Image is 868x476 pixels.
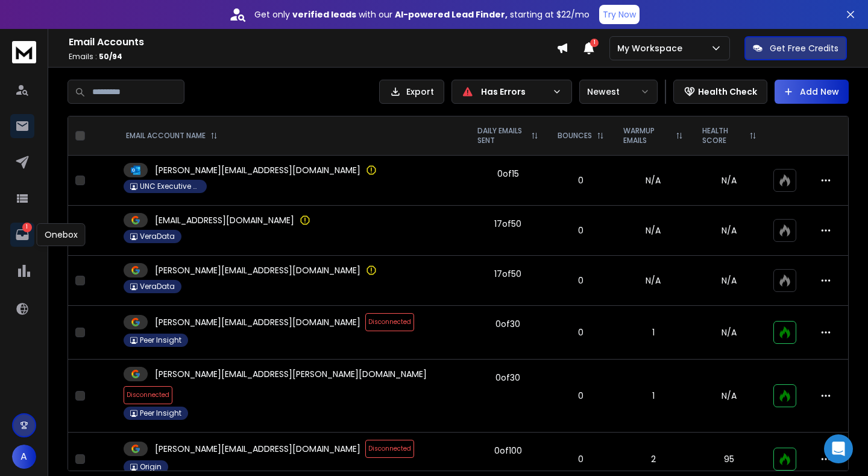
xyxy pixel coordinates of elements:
[555,174,606,186] p: 0
[12,41,36,63] img: logo
[494,218,521,230] div: 17 of 50
[395,8,508,21] strong: AI-powered Lead Finder,
[140,182,200,191] p: UNC Executive Development
[824,434,853,463] div: Open Intercom Messenger
[124,386,172,404] span: Disconnected
[555,274,606,287] p: 0
[69,52,556,62] p: Emails :
[702,126,744,145] p: HEALTH SCORE
[700,326,759,338] p: N/A
[673,80,767,104] button: Health Check
[495,372,520,384] div: 0 of 30
[481,86,547,98] p: Has Errors
[494,268,521,280] div: 17 of 50
[477,126,526,145] p: DAILY EMAILS SENT
[698,86,757,98] p: Health Check
[10,223,34,247] a: 1
[140,462,162,472] p: Origin
[700,224,759,236] p: N/A
[155,316,360,328] p: [PERSON_NAME][EMAIL_ADDRESS][DOMAIN_NAME]
[555,390,606,402] p: 0
[579,80,658,104] button: Newest
[126,131,218,141] div: EMAIL ACCOUNT NAME
[614,256,692,306] td: N/A
[69,35,556,49] h1: Email Accounts
[770,42,838,54] p: Get Free Credits
[495,318,520,330] div: 0 of 30
[37,223,86,246] div: Onebox
[494,445,522,457] div: 0 of 100
[22,223,32,232] p: 1
[590,39,599,47] span: 1
[365,313,414,331] span: Disconnected
[614,306,692,360] td: 1
[12,445,36,469] button: A
[700,390,759,402] p: N/A
[254,8,590,21] p: Get only with our starting at $22/mo
[614,206,692,256] td: N/A
[555,224,606,236] p: 0
[614,360,692,433] td: 1
[140,335,181,345] p: Peer Insight
[497,168,519,180] div: 0 of 15
[700,174,759,186] p: N/A
[155,164,360,176] p: [PERSON_NAME][EMAIL_ADDRESS][DOMAIN_NAME]
[155,443,360,455] p: [PERSON_NAME][EMAIL_ADDRESS][DOMAIN_NAME]
[155,368,427,380] p: [PERSON_NAME][EMAIL_ADDRESS][PERSON_NAME][DOMAIN_NAME]
[555,453,606,465] p: 0
[379,80,444,104] button: Export
[292,8,356,21] strong: verified leads
[599,5,640,24] button: Try Now
[558,131,592,141] p: BOUNCES
[700,274,759,287] p: N/A
[614,156,692,206] td: N/A
[775,80,849,104] button: Add New
[555,326,606,338] p: 0
[623,126,670,145] p: WARMUP EMAILS
[603,8,636,21] p: Try Now
[140,232,175,241] p: VeraData
[365,440,414,458] span: Disconnected
[744,36,847,60] button: Get Free Credits
[617,42,687,54] p: My Workspace
[155,214,294,226] p: [EMAIL_ADDRESS][DOMAIN_NAME]
[140,408,181,418] p: Peer Insight
[140,282,175,291] p: VeraData
[99,51,122,62] span: 50 / 94
[155,264,360,276] p: [PERSON_NAME][EMAIL_ADDRESS][DOMAIN_NAME]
